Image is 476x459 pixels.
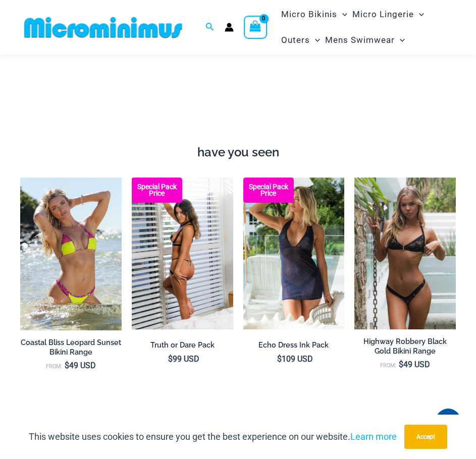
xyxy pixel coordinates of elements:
[325,27,395,53] span: Mens Swimwear
[350,2,427,27] a: Micro LingerieMenu ToggleMenu Toggle
[243,340,345,354] a: Echo Dress Ink Pack
[277,354,282,364] span: $
[279,2,350,27] a: Micro BikinisMenu ToggleMenu Toggle
[243,340,345,350] h2: Echo Dress Ink Pack
[132,340,233,350] h2: Truth or Dare Pack
[354,178,456,329] a: Highway Robbery Black Gold 359 Clip Top 439 Clip Bottom 01v2Highway Robbery Black Gold 359 Clip T...
[354,337,456,356] h2: Highway Robbery Black Gold Bikini Range
[350,431,397,442] a: Learn more
[65,361,96,370] bdi: 49 USD
[20,178,122,330] a: Coastal Bliss Leopard Sunset 3171 Tri Top 4371 Thong Bikini 06Coastal Bliss Leopard Sunset 3171 T...
[205,21,215,34] a: Search icon link
[380,362,396,369] span: From:
[20,338,122,361] a: Coastal Bliss Leopard Sunset Bikini Range
[225,23,234,32] a: Account icon link
[352,2,414,27] span: Micro Lingerie
[20,145,456,160] h4: have you seen
[132,184,182,197] b: Special Pack Price
[277,354,313,364] bdi: 109 USD
[310,27,320,53] span: Menu Toggle
[395,27,405,53] span: Menu Toggle
[132,178,233,329] img: Truth or Dare Black 1905 Bodysuit 611 Micro 06
[323,27,407,53] a: Mens SwimwearMenu ToggleMenu Toggle
[168,354,199,364] bdi: 99 USD
[399,360,403,369] span: $
[20,178,122,330] img: Coastal Bliss Leopard Sunset 3171 Tri Top 4371 Thong Bikini 06
[281,2,337,27] span: Micro Bikinis
[279,27,323,53] a: OutersMenu ToggleMenu Toggle
[46,363,62,370] span: From:
[243,184,294,197] b: Special Pack Price
[243,178,345,329] img: Echo Ink 5671 Dress 682 Thong 07
[132,340,233,354] a: Truth or Dare Pack
[29,429,397,444] p: This website uses cookies to ensure you get the best experience on our website.
[414,2,424,27] span: Menu Toggle
[20,338,122,357] h2: Coastal Bliss Leopard Sunset Bikini Range
[244,16,267,39] a: View Shopping Cart, empty
[20,16,186,39] img: MM SHOP LOGO FLAT
[132,178,233,329] a: Truth or Dare Black 1905 Bodysuit 611 Micro 07 Truth or Dare Black 1905 Bodysuit 611 Micro 06Trut...
[168,354,173,364] span: $
[404,425,447,449] button: Accept
[337,2,347,27] span: Menu Toggle
[281,27,310,53] span: Outers
[399,360,430,369] bdi: 49 USD
[354,337,456,360] a: Highway Robbery Black Gold Bikini Range
[65,361,69,370] span: $
[354,178,456,329] img: Highway Robbery Black Gold 359 Clip Top 439 Clip Bottom 01v2
[243,178,345,329] a: Echo Ink 5671 Dress 682 Thong 07 Echo Ink 5671 Dress 682 Thong 08Echo Ink 5671 Dress 682 Thong 08
[28,64,448,140] iframe: TrustedSite Certified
